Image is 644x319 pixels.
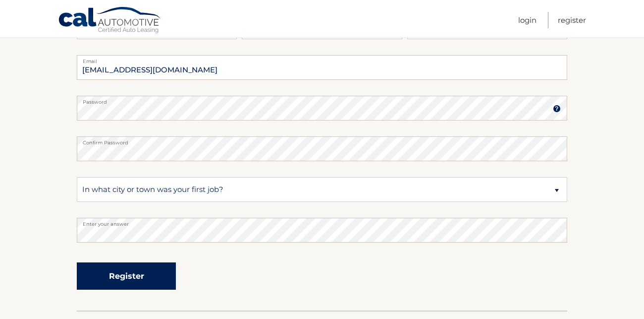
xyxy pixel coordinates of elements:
[77,96,567,104] label: Password
[518,12,537,28] a: Login
[58,6,162,35] a: Cal Automotive
[77,136,567,144] label: Confirm Password
[77,55,567,63] label: Email
[77,55,567,80] input: Email
[553,105,561,113] img: tooltip.svg
[77,218,567,226] label: Enter your answer
[558,12,586,28] a: Register
[77,262,176,290] button: Register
